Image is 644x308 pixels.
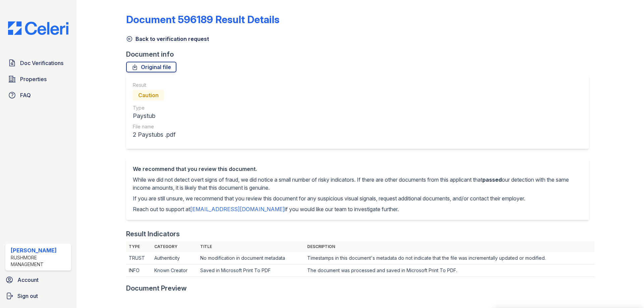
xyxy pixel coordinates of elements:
[17,292,38,300] span: Sign out
[482,176,502,183] span: passed
[190,206,285,212] a: [EMAIL_ADDRESS][DOMAIN_NAME]
[198,252,305,264] td: No modification in document metadata
[126,13,279,25] a: Document 596189 Result Details
[5,56,71,70] a: Doc Verifications
[198,241,305,252] th: Title
[152,252,198,264] td: Authenticity
[20,59,63,67] span: Doc Verifications
[133,205,582,213] p: Reach out to support at if you would like our team to investigate further.
[20,91,31,99] span: FAQ
[133,165,582,173] div: We recommend that you review this document.
[305,241,594,252] th: Description
[126,62,176,72] a: Original file
[133,82,175,88] div: Result
[5,72,71,86] a: Properties
[126,50,594,59] div: Document info
[305,252,594,264] td: Timestamps in this document's metadata do not indicate that the file was incrementally updated or...
[616,281,637,301] iframe: chat widget
[133,123,175,130] div: File name
[152,241,198,252] th: Category
[152,264,198,277] td: Known Creator
[3,289,74,303] a: Sign out
[133,194,582,202] p: If you are still unsure, we recommend that you review this document for any suspicious visual sig...
[5,88,71,102] a: FAQ
[17,276,39,284] span: Account
[3,21,74,35] img: CE_Logo_Blue-a8612792a0a2168367f1c8372b55b34899dd931a85d93a1a3d3e32e68fde9ad4.png
[126,264,152,277] td: INFO
[133,105,175,111] div: Type
[126,252,152,264] td: TRUST
[3,273,74,287] a: Account
[11,246,68,254] div: [PERSON_NAME]
[126,35,209,43] a: Back to verification request
[126,284,187,293] div: Document Preview
[11,254,68,268] div: Rushmore Management
[133,176,582,192] p: While we did not detect overt signs of fraud, we did notice a small number of risky indicators. I...
[305,264,594,277] td: The document was processed and saved in Microsoft Print To PDF.
[198,264,305,277] td: Saved in Microsoft Print To PDF
[133,130,175,139] div: 2 Paystubs .pdf
[133,111,175,121] div: Paystub
[20,75,47,83] span: Properties
[133,90,164,101] div: Caution
[126,241,152,252] th: Type
[126,229,180,239] div: Result Indicators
